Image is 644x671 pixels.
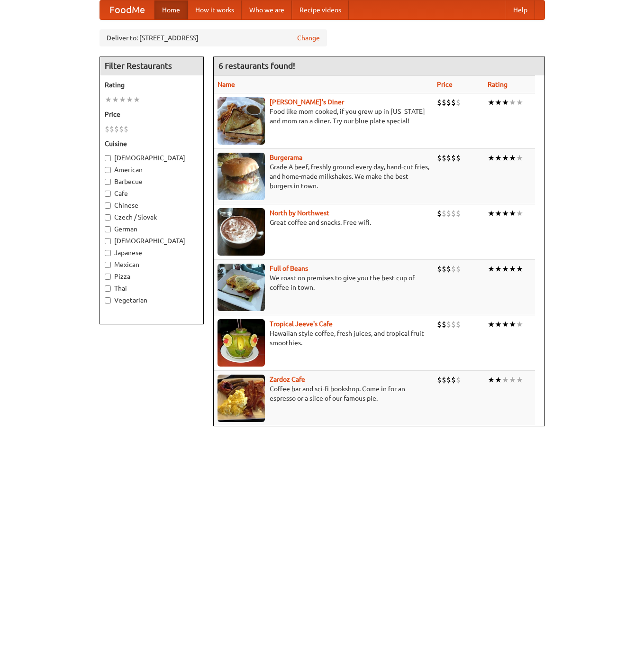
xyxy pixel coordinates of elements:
[502,208,509,219] li: ★
[442,208,446,219] li: $
[188,0,242,19] a: How it works
[218,319,265,367] img: jeeves.jpg
[509,264,516,274] li: ★
[105,124,109,134] li: $
[105,191,111,197] input: Cafe
[488,97,495,108] li: ★
[292,0,349,19] a: Recipe videos
[270,320,333,328] a: Tropical Jeeve's Cafe
[105,177,199,186] label: Barbecue
[495,97,502,108] li: ★
[456,208,461,219] li: $
[442,97,446,108] li: $
[437,375,442,385] li: $
[446,97,451,108] li: $
[218,264,265,311] img: beans.jpg
[218,81,235,88] a: Name
[502,153,509,163] li: ★
[105,139,199,148] h5: Cuisine
[509,153,516,163] li: ★
[105,80,199,90] h5: Rating
[270,376,305,383] a: Zardoz Cafe
[105,226,111,232] input: German
[509,208,516,219] li: ★
[446,208,451,219] li: $
[218,329,429,348] p: Hawaiian style coffee, fresh juices, and tropical fruit smoothies.
[502,319,509,330] li: ★
[502,264,509,274] li: ★
[105,284,199,293] label: Thai
[218,218,429,227] p: Great coffee and snacks. Free wifi.
[442,375,446,385] li: $
[456,319,461,330] li: $
[100,29,327,46] div: Deliver to: [STREET_ADDRESS]
[218,273,429,292] p: We roast on premises to give you the best cup of coffee in town.
[495,319,502,330] li: ★
[105,250,111,256] input: Japanese
[502,97,509,108] li: ★
[437,264,442,274] li: $
[446,375,451,385] li: $
[270,154,302,161] a: Burgerama
[297,33,320,43] a: Change
[270,209,329,217] a: North by Northwest
[495,153,502,163] li: ★
[270,265,308,272] a: Full of Beans
[105,274,111,280] input: Pizza
[242,0,292,19] a: Who we are
[495,208,502,219] li: ★
[516,97,523,108] li: ★
[126,94,133,105] li: ★
[488,153,495,163] li: ★
[451,208,456,219] li: $
[451,319,456,330] li: $
[270,98,344,106] a: [PERSON_NAME]'s Diner
[105,272,199,281] label: Pizza
[446,319,451,330] li: $
[442,153,446,163] li: $
[105,212,199,222] label: Czech / Slovak
[133,94,140,105] li: ★
[105,297,111,303] input: Vegetarian
[456,375,461,385] li: $
[451,97,456,108] li: $
[105,295,199,305] label: Vegetarian
[218,97,265,145] img: sallys.jpg
[105,189,199,198] label: Cafe
[451,375,456,385] li: $
[516,319,523,330] li: ★
[451,264,456,274] li: $
[516,375,523,385] li: ★
[437,208,442,219] li: $
[105,238,111,244] input: [DEMOGRAPHIC_DATA]
[502,375,509,385] li: ★
[105,94,112,105] li: ★
[105,155,111,161] input: [DEMOGRAPHIC_DATA]
[105,179,111,185] input: Barbecue
[119,94,126,105] li: ★
[105,262,111,268] input: Mexican
[105,110,199,119] h5: Price
[105,202,111,209] input: Chinese
[105,285,111,292] input: Thai
[488,319,495,330] li: ★
[437,319,442,330] li: $
[488,81,508,88] a: Rating
[446,264,451,274] li: $
[105,248,199,257] label: Japanese
[105,153,199,163] label: [DEMOGRAPHIC_DATA]
[105,236,199,246] label: [DEMOGRAPHIC_DATA]
[100,0,154,19] a: FoodMe
[218,107,429,126] p: Food like mom cooked, if you grew up in [US_STATE] and mom ran a diner. Try our blue plate special!
[105,260,199,269] label: Mexican
[218,375,265,422] img: zardoz.jpg
[488,264,495,274] li: ★
[516,264,523,274] li: ★
[516,208,523,219] li: ★
[112,94,119,105] li: ★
